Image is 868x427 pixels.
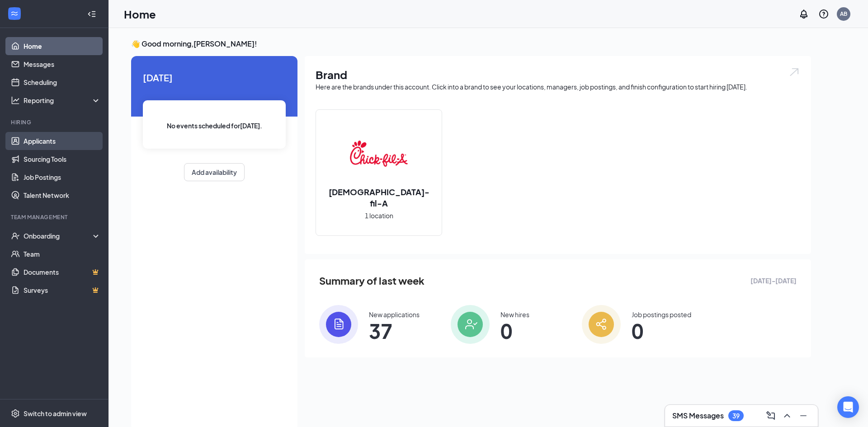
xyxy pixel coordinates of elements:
div: Onboarding [24,231,93,240]
h2: [DEMOGRAPHIC_DATA]-fil-A [316,186,442,209]
span: 1 location [365,211,393,221]
span: [DATE] [143,70,286,84]
div: New applications [369,310,420,319]
h3: 👋 Good morning, [PERSON_NAME] ! [131,39,811,49]
img: icon [451,305,490,344]
a: Team [24,245,101,263]
a: Messages [24,55,101,73]
svg: Collapse [87,9,96,19]
img: open.6027fd2a22e1237b5b06.svg [788,67,800,77]
div: Job postings posted [632,310,691,319]
a: Sourcing Tools [24,150,101,168]
div: 39 [732,412,740,420]
a: Talent Network [24,186,101,204]
button: Minimize [796,408,811,423]
svg: Settings [11,409,20,418]
svg: Notifications [798,9,809,19]
button: Add availability [184,163,245,181]
div: New hires [500,310,529,319]
span: No events scheduled for [DATE] . [167,121,262,131]
svg: ChevronUp [782,410,793,421]
div: AB [840,10,847,18]
a: Scheduling [24,73,101,91]
a: Applicants [24,132,101,150]
span: 0 [632,323,691,339]
a: Job Postings [24,168,101,186]
button: ComposeMessage [764,408,778,423]
div: Open Intercom Messenger [837,396,859,418]
div: Switch to admin view [24,409,87,418]
svg: Minimize [798,410,809,421]
h1: Brand [316,67,800,82]
h3: SMS Messages [672,411,724,421]
button: ChevronUp [780,408,794,423]
span: [DATE] - [DATE] [750,276,797,286]
svg: Analysis [11,96,20,105]
a: SurveysCrown [24,281,101,299]
h1: Home [124,6,156,22]
img: icon [319,305,358,344]
span: 0 [500,323,529,339]
div: Here are the brands under this account. Click into a brand to see your locations, managers, job p... [316,82,800,91]
span: Summary of last week [319,273,425,289]
a: DocumentsCrown [24,263,101,281]
svg: WorkstreamLogo [10,9,19,18]
svg: ComposeMessage [765,410,776,421]
span: 37 [369,323,420,339]
svg: QuestionInfo [818,9,829,19]
div: Reporting [24,96,101,105]
div: Team Management [11,213,99,221]
div: Hiring [11,118,99,126]
svg: UserCheck [11,231,20,240]
img: Chick-fil-A [350,125,408,183]
a: Home [24,37,101,55]
img: icon [582,305,621,344]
